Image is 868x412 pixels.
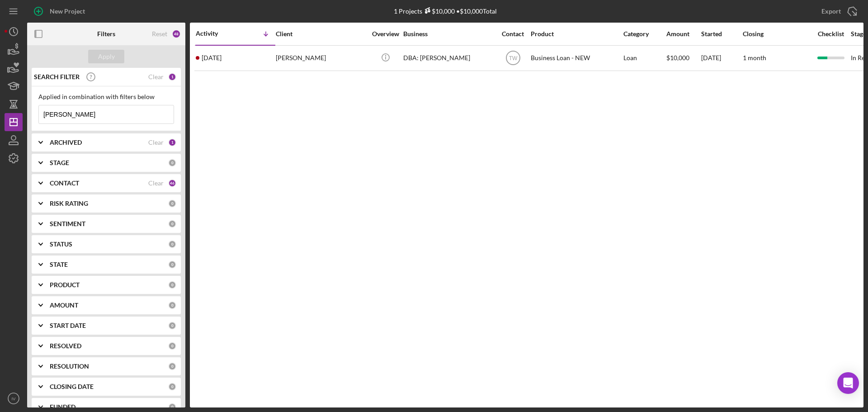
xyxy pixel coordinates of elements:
div: Reset [152,30,167,38]
div: Client [276,30,366,38]
div: [PERSON_NAME] [276,46,366,70]
b: CLOSING DATE [50,383,94,390]
text: IV [11,396,16,401]
b: RESOLUTION [50,363,89,370]
div: 0 [168,383,176,391]
div: [DATE] [701,46,742,70]
div: Business [403,30,494,38]
div: Export [821,2,841,20]
div: Clear [148,73,164,81]
div: Closing [743,30,811,38]
div: Apply [98,50,115,63]
span: $10,000 [666,54,689,62]
text: TW [509,55,517,62]
b: SENTIMENT [50,220,85,227]
b: RESOLVED [50,342,81,350]
div: 1 [168,138,176,147]
div: 1 Projects • $10,000 Total [394,7,497,15]
div: Category [623,30,665,38]
div: 0 [168,260,176,269]
div: 0 [168,240,176,248]
div: Started [701,30,742,38]
div: 0 [168,342,176,350]
div: 0 [168,403,176,411]
div: 0 [168,362,176,370]
div: Business Loan - NEW [531,46,621,70]
div: Amount [666,30,700,38]
div: Activity [196,30,236,37]
div: Loan [623,46,665,70]
div: 0 [168,322,176,330]
b: CONTACT [50,180,79,187]
div: Checklist [811,30,850,38]
button: Export [812,2,863,20]
div: Applied in combination with filters below [38,93,174,100]
div: 1 [168,73,176,81]
div: Open Intercom Messenger [837,372,859,394]
b: START DATE [50,322,86,329]
b: STATE [50,261,68,268]
button: IV [5,389,23,407]
time: 1 month [743,54,766,62]
div: 0 [168,199,176,208]
b: PRODUCT [50,281,80,289]
div: Overview [368,30,402,38]
div: 0 [168,281,176,289]
div: Clear [148,180,164,187]
div: Contact [496,30,530,38]
b: ARCHIVED [50,139,82,146]
button: Apply [88,50,124,63]
b: FUNDED [50,403,75,411]
b: Filters [97,30,115,38]
time: 2025-09-04 18:27 [202,54,222,62]
div: 0 [168,220,176,228]
div: 48 [172,29,181,38]
div: DBA: [PERSON_NAME] [403,46,494,70]
div: New Project [50,2,85,20]
div: $10,000 [422,7,455,15]
div: 0 [168,301,176,309]
b: AMOUNT [50,302,78,309]
b: STAGE [50,159,69,166]
b: STATUS [50,241,72,248]
div: 46 [168,179,176,187]
div: 0 [168,159,176,167]
b: SEARCH FILTER [34,73,80,81]
button: New Project [27,2,94,20]
div: Clear [148,139,164,146]
div: Product [531,30,621,38]
b: RISK RATING [50,200,88,207]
